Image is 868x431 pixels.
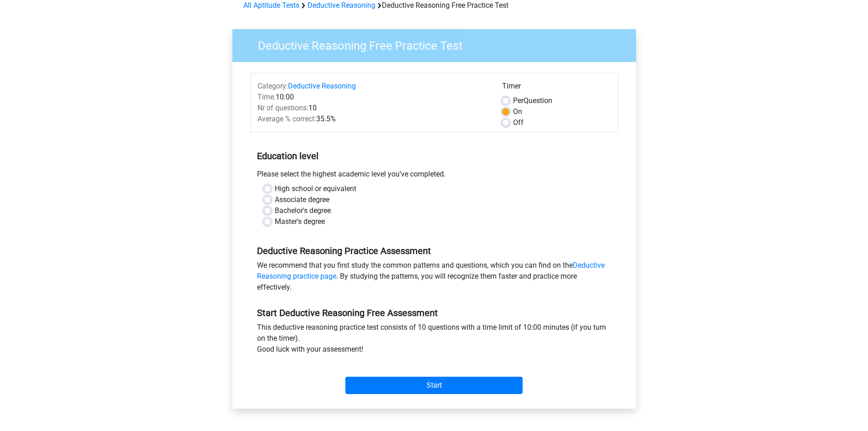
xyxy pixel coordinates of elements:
a: Deductive Reasoning [308,1,375,10]
label: Bachelor's degree [275,205,331,216]
label: Off [513,117,524,128]
div: We recommend that you first study the common patterns and questions, which you can find on the . ... [250,260,618,296]
input: Start [345,377,523,394]
div: 10:00 [251,92,495,103]
h5: Start Deductive Reasoning Free Assessment [257,307,611,318]
a: Deductive Reasoning [288,82,356,90]
span: Average % correct: [257,114,316,123]
label: Associate degree [275,194,329,205]
div: This deductive reasoning practice test consists of 10 questions with a time limit of 10:00 minute... [250,322,618,358]
h5: Education level [257,147,611,165]
div: 10 [251,103,495,114]
label: On [513,106,522,117]
label: High school or equivalent [275,183,356,194]
div: 35.5% [251,114,495,125]
a: All Aptitude Tests [243,1,299,10]
span: Nr of questions: [257,104,308,112]
div: Timer [502,81,611,95]
label: Master's degree [275,216,325,227]
h5: Deductive Reasoning Practice Assessment [257,245,611,256]
label: Question [513,95,552,106]
span: Category: [257,82,288,90]
span: Time: [257,93,276,101]
span: Per [513,96,524,105]
h3: Deductive Reasoning Free Practice Test [247,35,629,53]
div: Please select the highest academic level you’ve completed. [250,169,618,183]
